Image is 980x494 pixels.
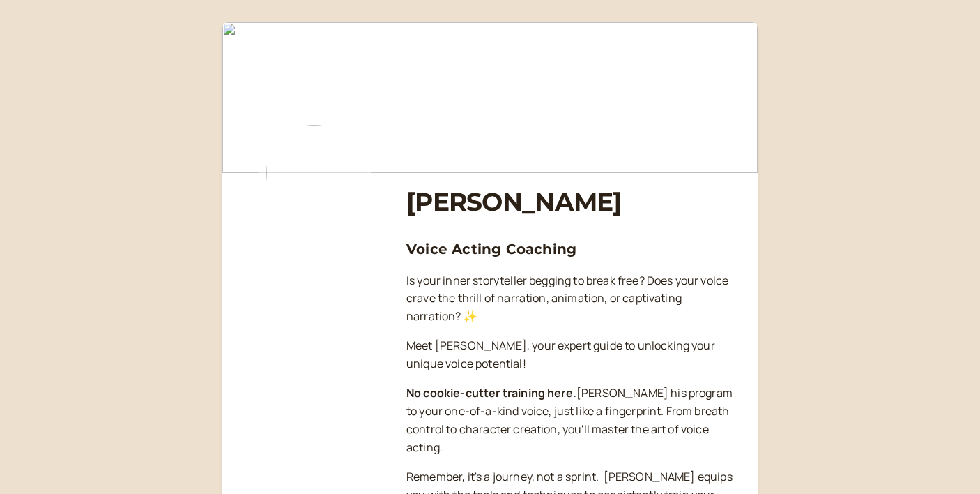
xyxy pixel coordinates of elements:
h1: [PERSON_NAME] [406,187,735,217]
p: [PERSON_NAME] his program to your one-of-a-kind voice, just like a fingerprint. From breath contr... [406,384,735,457]
p: Meet [PERSON_NAME], your expert guide to unlocking your unique voice potential! [406,337,735,373]
strong: No cookie-cutter training here. [406,385,576,401]
h3: Voice Acting Coaching [406,238,735,260]
p: Is your inner storyteller begging to break free? Does your voice crave the thrill of narration, a... [406,272,735,327]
